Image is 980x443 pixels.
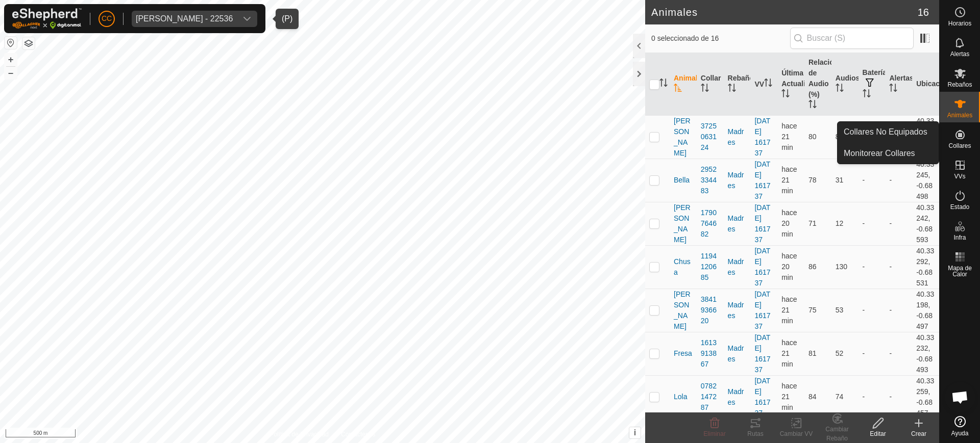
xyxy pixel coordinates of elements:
[804,53,831,116] th: Relación de Audio (%)
[5,54,17,66] button: +
[754,333,770,374] a: [DATE] 161737
[728,300,747,321] div: Madres
[776,429,817,438] div: Cambiar VV
[674,175,690,186] span: Bella
[674,202,693,245] span: [PERSON_NAME]
[831,202,859,245] td: 12
[912,375,939,419] td: 40.33259, -0.68457
[859,159,886,202] td: -
[859,245,886,289] td: -
[5,67,17,79] button: –
[808,101,817,110] p-sorticon: Activar para ordenar
[728,343,747,364] div: Madres
[954,173,965,179] span: VVs
[945,382,975,412] a: Chat abierto
[953,234,966,241] span: Infra
[808,219,817,227] span: 71
[728,170,747,191] div: Madres
[754,160,770,200] a: [DATE] 161737
[781,295,797,325] span: 2 sept 2025, 8:05
[674,348,692,359] span: Fresa
[831,289,859,332] td: 53
[781,165,797,195] span: 2 sept 2025, 8:05
[898,429,939,438] div: Crear
[651,6,918,18] h2: Animales
[674,392,687,402] span: Lola
[701,381,720,413] div: 0782147287
[859,115,886,159] td: -
[754,203,770,244] a: [DATE] 161737
[831,53,859,116] th: Audios
[701,251,720,283] div: 1194120685
[948,20,971,27] span: Horarios
[885,289,912,332] td: -
[674,289,693,332] span: [PERSON_NAME]
[831,115,859,159] td: 85
[701,207,720,240] div: 1790764682
[754,117,770,157] a: [DATE] 161737
[838,122,939,142] a: Collares No Equipados
[728,213,747,234] div: Madres
[885,332,912,375] td: -
[697,53,724,116] th: Collar
[863,91,871,99] p-sorticon: Activar para ordenar
[808,349,817,357] span: 81
[885,245,912,289] td: -
[701,121,720,153] div: 3725063124
[831,245,859,289] td: 130
[781,252,797,281] span: 2 sept 2025, 8:05
[237,11,257,27] div: dropdown trigger
[735,429,776,438] div: Rutas
[674,85,682,93] p-sorticon: Activar para ordenar
[701,337,720,370] div: 1613913867
[651,33,790,44] span: 0 seleccionado de 16
[703,430,725,437] span: Eliminar
[728,85,736,93] p-sorticon: Activar para ordenar
[728,256,747,278] div: Madres
[808,306,817,314] span: 75
[728,386,747,408] div: Madres
[754,247,770,287] a: [DATE] 161737
[912,159,939,202] td: 40.33245, -0.68498
[764,80,772,88] p-sorticon: Activar para ordenar
[912,289,939,332] td: 40.33198, -0.68497
[859,289,886,332] td: -
[885,159,912,202] td: -
[790,28,914,49] input: Buscar (S)
[674,256,693,278] span: Chusa
[859,332,886,375] td: -
[817,425,857,443] div: Cambiar Rebaño
[270,430,329,439] a: Política de Privacidad
[781,382,797,411] span: 2 sept 2025, 8:05
[947,82,972,88] span: Rebaños
[781,91,790,99] p-sorticon: Activar para ordenar
[674,116,693,159] span: [PERSON_NAME]
[844,126,927,138] span: Collares No Equipados
[885,53,912,116] th: Alertas
[22,37,35,49] button: Capas del Mapa
[724,53,751,116] th: Rebaño
[754,377,770,417] a: [DATE] 161737
[912,53,939,116] th: Ubicación
[136,15,233,23] div: [PERSON_NAME] - 22536
[12,8,82,29] img: Logo Gallagher
[831,159,859,202] td: 31
[132,11,237,27] span: Manuel Cayuela Lopez - 22536
[912,202,939,245] td: 40.33242, -0.68593
[629,427,641,438] button: i
[940,412,980,440] a: Ayuda
[838,143,939,164] li: Monitorear Collares
[859,202,886,245] td: -
[670,53,697,116] th: Animal
[889,85,897,93] p-sorticon: Activar para ordenar
[754,290,770,330] a: [DATE] 161737
[831,375,859,419] td: 74
[844,147,915,160] span: Monitorear Collares
[808,263,817,271] span: 86
[634,428,636,437] span: i
[781,209,797,238] span: 2 sept 2025, 8:05
[859,53,886,116] th: Batería
[808,393,817,401] span: 84
[857,429,898,438] div: Editar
